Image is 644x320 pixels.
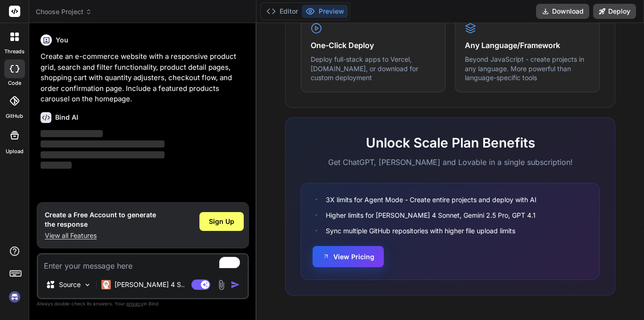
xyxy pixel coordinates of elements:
[7,289,23,305] img: signin
[6,112,23,120] label: GitHub
[209,217,234,226] span: Sign Up
[126,301,143,306] span: privacy
[301,156,600,168] p: Get ChatGPT, [PERSON_NAME] and Lovable in a single subscription!
[59,280,81,289] p: Source
[465,40,590,51] h4: Any Language/Framework
[41,162,72,169] span: ‌
[41,151,165,158] span: ‌
[8,79,21,87] label: code
[536,4,589,19] button: Download
[101,280,111,289] img: Claude 4 Sonnet
[231,280,240,289] img: icon
[326,195,537,205] span: 3X limits for Agent Mode - Create entire projects and deploy with AI
[263,5,302,18] button: Editor
[45,231,156,240] p: View all Features
[313,246,384,267] button: View Pricing
[6,148,24,156] label: Upload
[216,279,227,290] img: attachment
[465,55,590,82] p: Beyond JavaScript - create projects in any language. More powerful than language-specific tools
[326,210,536,220] span: Higher limits for [PERSON_NAME] 4 Sonnet, Gemini 2.5 Pro, GPT 4.1
[4,48,25,56] label: threads
[302,5,348,18] button: Preview
[41,140,165,148] span: ‌
[37,299,249,308] p: Always double-check its answers. Your in Bind
[311,55,436,82] p: Deploy full-stack apps to Vercel, [DOMAIN_NAME], or download for custom deployment
[593,4,636,19] button: Deploy
[41,51,247,105] p: Create an e-commerce website with a responsive product grid, search and filter functionality, pro...
[311,40,436,51] h4: One-Click Deploy
[301,133,600,153] h2: Unlock Scale Plan Benefits
[45,210,156,229] h1: Create a Free Account to generate the response
[115,280,185,289] p: [PERSON_NAME] 4 S..
[41,130,103,137] span: ‌
[55,113,78,122] h6: Bind AI
[36,7,92,16] span: Choose Project
[38,254,248,271] textarea: To enrich screen reader interactions, please activate Accessibility in Grammarly extension settings
[326,226,515,236] span: Sync multiple GitHub repositories with higher file upload limits
[56,35,68,45] h6: You
[83,281,91,289] img: Pick Models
